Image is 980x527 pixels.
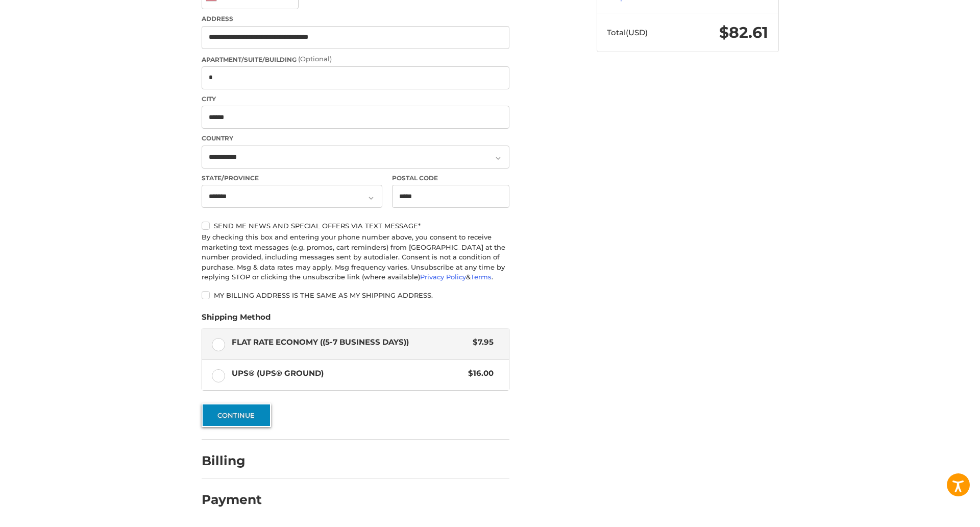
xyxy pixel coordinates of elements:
[202,232,509,282] div: By checking this box and entering your phone number above, you consent to receive marketing text ...
[202,312,271,328] legend: Shipping Method
[202,174,382,183] label: State/Province
[202,94,509,104] label: City
[607,28,648,37] span: Total (USD)
[202,54,509,64] label: Apartment/Suite/Building
[392,174,509,183] label: Postal Code
[298,55,332,63] small: (Optional)
[202,453,261,469] h2: Billing
[202,14,509,23] label: Address
[232,368,463,379] span: UPS® (UPS® Ground)
[468,337,494,348] span: $7.95
[202,492,262,508] h2: Payment
[232,337,468,348] span: Flat Rate Economy ((5-7 Business Days))
[420,273,466,281] a: Privacy Policy
[719,23,768,42] span: $82.61
[202,291,509,299] label: My billing address is the same as my shipping address.
[202,222,509,230] label: Send me news and special offers via text message*
[463,368,494,379] span: $16.00
[202,134,509,143] label: Country
[471,273,492,281] a: Terms
[202,403,271,427] button: Continue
